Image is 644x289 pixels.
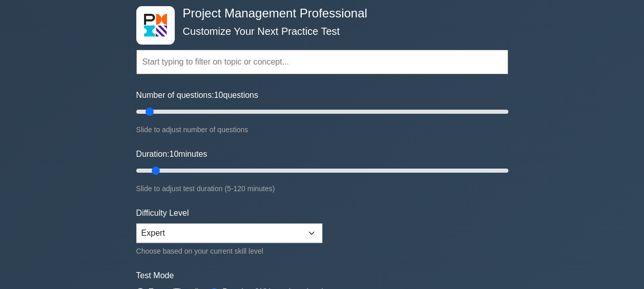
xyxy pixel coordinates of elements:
input: Start typing to filter on topic or concept... [136,50,508,74]
div: Slide to adjust test duration (5-120 minutes) [136,182,508,195]
label: Number of questions: questions [136,89,258,101]
span: 10 [169,150,178,158]
label: Test Mode [136,270,508,282]
label: Duration: minutes [136,148,207,160]
label: Difficulty Level [136,207,189,219]
h4: Project Management Professional [179,6,458,21]
div: Slide to adjust number of questions [136,123,508,136]
div: Choose based on your current skill level [136,245,322,257]
span: 10 [214,91,223,99]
